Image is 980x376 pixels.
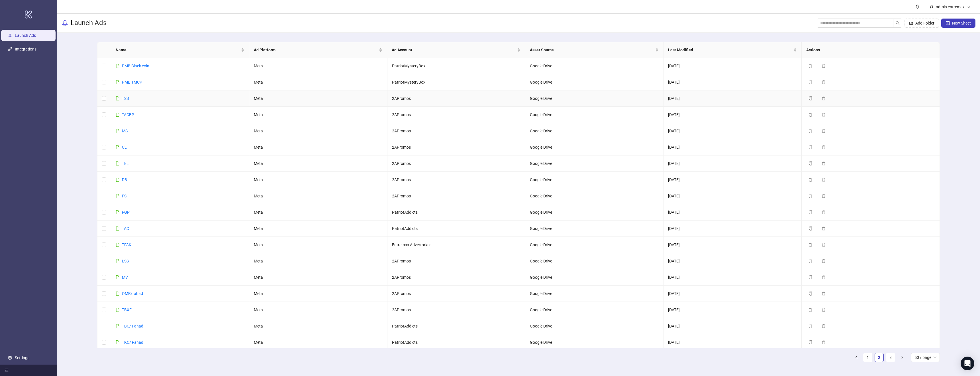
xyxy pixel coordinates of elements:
[249,286,387,302] td: Meta
[808,145,812,149] span: copy
[387,253,526,269] td: 2APromos
[249,188,387,204] td: Meta
[116,96,120,100] span: file
[525,302,663,318] td: Google Drive
[525,237,663,253] td: Google Drive
[663,123,802,139] td: [DATE]
[663,286,802,302] td: [DATE]
[525,286,663,302] td: Google Drive
[525,58,663,74] td: Google Drive
[808,340,812,344] span: copy
[122,96,129,101] a: TSB
[525,221,663,237] td: Google Drive
[387,42,525,58] th: Ad Account
[116,340,120,344] span: file
[808,210,812,214] span: copy
[387,139,526,155] td: 2APromos
[896,21,900,25] span: search
[387,318,526,334] td: PatriotAddicts
[822,292,826,296] span: delete
[863,353,872,362] li: 1
[15,47,36,51] a: Integrations
[808,292,812,296] span: copy
[249,237,387,253] td: Meta
[822,227,826,231] span: delete
[116,145,120,149] span: file
[525,139,663,155] td: Google Drive
[663,302,802,318] td: [DATE]
[525,74,663,90] td: Google Drive
[387,107,526,123] td: 2APromos
[525,334,663,351] td: Google Drive
[15,33,36,38] a: Launch Ads
[808,178,812,182] span: copy
[116,324,120,328] span: file
[822,324,826,328] span: delete
[852,353,861,362] li: Previous Page
[875,353,883,362] a: 2
[116,292,120,296] span: file
[822,308,826,312] span: delete
[663,204,802,221] td: [DATE]
[15,355,29,360] a: Settings
[116,113,120,117] span: file
[249,334,387,351] td: Meta
[525,318,663,334] td: Google Drive
[525,172,663,188] td: Google Drive
[663,334,802,351] td: [DATE]
[122,129,128,133] a: MS
[122,161,129,166] a: TEL
[525,107,663,123] td: Google Drive
[116,308,120,312] span: file
[663,253,802,269] td: [DATE]
[122,226,129,231] a: TAC
[822,161,826,165] span: delete
[249,107,387,123] td: Meta
[249,58,387,74] td: Meta
[808,259,812,263] span: copy
[249,204,387,221] td: Meta
[808,161,812,165] span: copy
[387,334,526,351] td: PatriotAddicts
[249,155,387,172] td: Meta
[116,259,120,263] span: file
[249,74,387,90] td: Meta
[852,353,861,362] button: left
[822,243,826,247] span: delete
[387,74,526,90] td: PatriotMysteryBox
[387,172,526,188] td: 2APromos
[822,178,826,182] span: delete
[387,123,526,139] td: 2APromos
[663,318,802,334] td: [DATE]
[863,353,872,362] a: 1
[122,194,126,198] a: FS
[116,243,120,247] span: file
[387,155,526,172] td: 2APromos
[663,58,802,74] td: [DATE]
[934,4,967,10] div: admin entremax
[71,19,107,28] h3: Launch Ads
[122,64,149,68] a: PMB Black coin
[822,129,826,133] span: delete
[116,178,120,182] span: file
[122,259,129,263] a: LSS
[663,139,802,155] td: [DATE]
[930,5,934,9] span: user
[387,58,526,74] td: PatriotMysteryBox
[116,227,120,231] span: file
[387,204,526,221] td: PatriotAddicts
[911,353,940,362] div: Page Size
[808,227,812,231] span: copy
[961,357,974,370] div: Open Intercom Messenger
[387,237,526,253] td: Entremax Advertorials
[886,353,895,362] li: 3
[122,210,130,215] a: FGP
[249,90,387,107] td: Meta
[855,355,858,359] span: left
[122,145,127,149] a: CL
[525,155,663,172] td: Google Drive
[530,47,654,53] span: Asset Source
[122,242,131,247] a: TFAK
[808,113,812,117] span: copy
[122,324,143,328] a: TBC/ Fahad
